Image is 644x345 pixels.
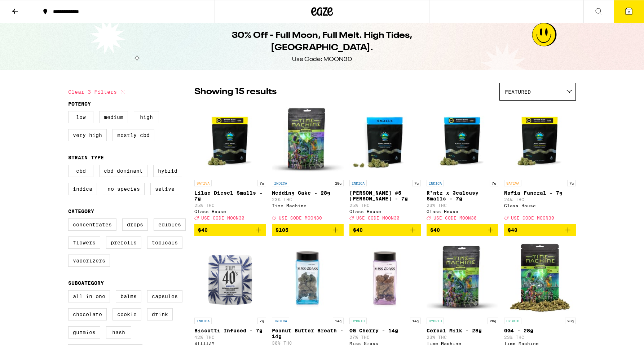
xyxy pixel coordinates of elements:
img: Miss Grass - OG Cherry - 14g [349,242,421,314]
button: Add to bag [349,224,421,236]
p: 24% THC [504,197,576,202]
legend: Subcategory [68,280,104,286]
p: Showing 15 results [194,86,277,98]
span: 2 [628,10,630,14]
p: OG Cherry - 14g [349,328,421,333]
p: R*ntz x Jealousy Smalls - 7g [427,190,498,202]
div: Glass House [349,209,421,214]
button: Clear 3 filters [68,83,127,101]
p: INDICA [272,180,289,186]
p: 28g [565,318,576,324]
label: CBD [68,165,93,177]
p: Lilac Diesel Smalls - 7g [194,190,266,202]
label: Chocolate [68,308,107,320]
label: Prerolls [106,236,141,249]
label: CBD Dominant [99,165,147,177]
img: Glass House - Lilac Diesel Smalls - 7g [194,104,266,176]
img: Miss Grass - Peanut Butter Breath - 14g [272,242,344,314]
p: 25% THC [194,203,266,208]
p: INDICA [272,318,289,324]
a: Open page for Lilac Diesel Smalls - 7g from Glass House [194,104,266,224]
span: USE CODE MOON30 [433,216,477,220]
p: INDICA [194,318,212,324]
p: SATIVA [194,180,212,186]
label: Mostly CBD [113,129,154,141]
label: Very High [68,129,107,141]
div: Glass House [194,209,266,214]
span: $40 [198,227,208,233]
label: Balms [116,290,141,302]
span: $40 [430,227,440,233]
p: 23% THC [427,203,498,208]
span: $40 [353,227,363,233]
p: GG4 - 28g [504,328,576,333]
p: 7g [257,180,266,186]
p: Biscotti Infused - 7g [194,328,266,333]
label: Cookie [113,308,141,320]
p: INDICA [349,180,367,186]
a: Open page for Wedding Cake - 28g from Time Machine [272,104,344,224]
p: INDICA [427,180,444,186]
span: $105 [275,227,288,233]
p: 25% THC [349,203,421,208]
legend: Strain Type [68,155,104,160]
a: Open page for Donny Burger #5 Smalls - 7g from Glass House [349,104,421,224]
label: Sativa [150,183,179,195]
p: 7g [257,318,266,324]
span: Featured [505,89,531,95]
label: High [134,111,159,123]
p: [PERSON_NAME] #5 [PERSON_NAME] - 7g [349,190,421,202]
a: Open page for Mafia Funeral - 7g from Glass House [504,104,576,224]
p: Cereal Milk - 28g [427,328,498,333]
label: Indica [68,183,97,195]
p: SATIVA [504,180,521,186]
img: Glass House - R*ntz x Jealousy Smalls - 7g [427,104,498,176]
h1: 30% Off - Full Moon, Full Melt. High Tides, [GEOGRAPHIC_DATA]. [191,30,453,54]
label: Gummies [68,326,100,339]
label: Low [68,111,93,123]
label: Capsules [147,290,182,302]
p: 14g [333,318,344,324]
img: Time Machine - Wedding Cake - 28g [272,104,344,176]
button: Add to bag [427,224,498,236]
a: Open page for R*ntz x Jealousy Smalls - 7g from Glass House [427,104,498,224]
label: Hybrid [153,165,182,177]
p: HYBRID [349,318,367,324]
p: 7g [567,180,576,186]
button: 2 [614,0,644,23]
p: 23% THC [272,197,344,202]
p: 28g [488,318,498,324]
label: Edibles [154,218,186,231]
p: Mafia Funeral - 7g [504,190,576,196]
img: Glass House - Mafia Funeral - 7g [504,104,576,176]
p: 7g [490,180,498,186]
p: HYBRID [427,318,444,324]
img: Glass House - Donny Burger #5 Smalls - 7g [349,104,421,176]
label: Drops [122,218,148,231]
p: 7g [412,180,421,186]
div: Use Code: MOON30 [292,56,352,63]
img: STIIIZY - Biscotti Infused - 7g [194,242,266,314]
img: Time Machine - Cereal Milk - 28g [427,242,498,314]
p: 14g [410,318,421,324]
label: Medium [99,111,128,123]
div: Time Machine [272,203,344,208]
p: HYBRID [504,318,521,324]
p: 42% THC [194,335,266,340]
div: Glass House [504,203,576,208]
label: Topicals [147,236,182,249]
span: USE CODE MOON30 [356,216,400,220]
label: Concentrates [68,218,116,231]
label: Flowers [68,236,100,249]
span: USE CODE MOON30 [511,216,554,220]
legend: Category [68,208,94,214]
label: Vaporizers [68,255,110,267]
button: Add to bag [272,224,344,236]
button: Add to bag [504,224,576,236]
span: $40 [508,227,517,233]
p: Wedding Cake - 28g [272,190,344,196]
p: Peanut Butter Breath - 14g [272,328,344,339]
span: USE CODE MOON30 [279,216,322,220]
span: USE CODE MOON30 [201,216,244,220]
img: Time Machine - GG4 - 28g [504,242,576,314]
